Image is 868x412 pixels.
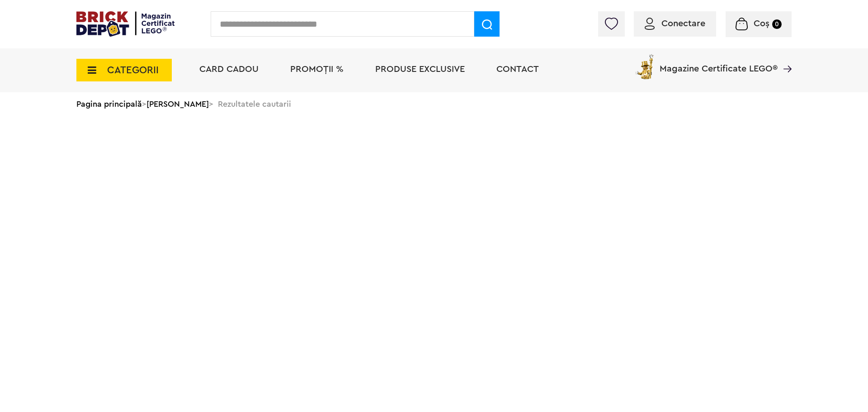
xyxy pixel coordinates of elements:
div: > > Rezultatele cautarii [76,92,792,116]
span: Magazine Certificate LEGO® [660,52,778,73]
span: Conectare [661,19,705,28]
span: CATEGORII [107,65,159,75]
a: PROMOȚII % [290,65,344,74]
a: Magazine Certificate LEGO® [778,52,792,62]
span: Coș [754,19,769,28]
a: Produse exclusive [375,65,465,74]
a: Pagina principală [76,100,142,108]
a: Conectare [645,19,705,28]
a: [PERSON_NAME] [146,100,209,108]
small: 0 [772,19,782,29]
a: Contact [496,65,539,74]
a: Card Cadou [199,65,259,74]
